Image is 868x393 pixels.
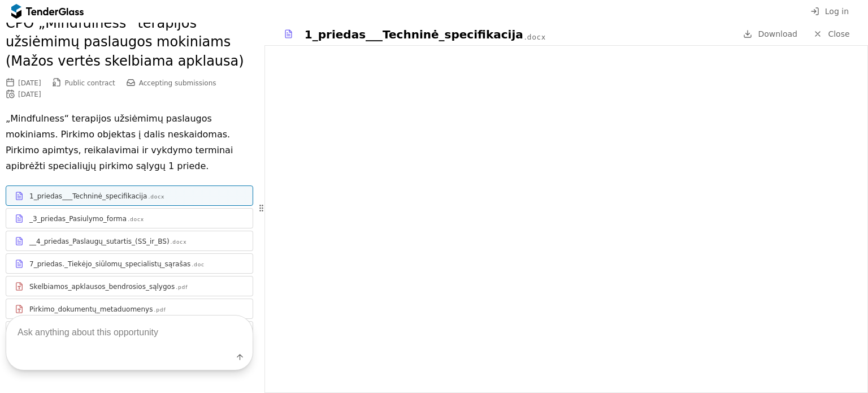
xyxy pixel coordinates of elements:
a: 7_priedas._Tiekėjo_siūlomų_specialistų_sąrašas.doc [6,253,253,274]
div: 1_priedas___Techninė_specifikacija [305,27,523,42]
div: .pdf [176,284,188,291]
div: 1_priedas___Techninė_specifikacija [29,192,147,201]
div: .docx [524,33,546,42]
a: 1_priedas___Techninė_specifikacija.docx [6,185,253,206]
span: Download [758,29,797,38]
div: 7_priedas._Tiekėjo_siūlomų_specialistų_sąrašas [29,260,190,269]
a: _3_priedas_Pasiulymo_forma.docx [6,208,253,228]
a: Skelbiamos_apklausos_bendrosios_sąlygos.pdf [6,276,253,296]
button: Log in [807,5,852,19]
a: Download [740,27,801,41]
span: Public contract [65,79,115,87]
div: [DATE] [18,79,41,87]
div: [DATE] [18,90,41,98]
div: .docx [148,193,164,201]
div: __4_priedas_Paslaugų_sutartis_(SS_ir_BS) [29,237,170,246]
div: _3_priedas_Pasiulymo_forma [29,214,127,223]
span: Close [828,29,849,38]
p: „Mindfulness“ terapijos užsiėmimų paslaugos mokiniams. Pirkimo objektas į dalis neskaidomas. Pirk... [6,111,253,174]
span: Log in [825,7,849,16]
a: Close [806,27,857,41]
div: .docx [171,239,187,246]
span: Accepting submissions [139,79,216,87]
a: __4_priedas_Paslaugų_sutartis_(SS_ir_BS).docx [6,231,253,251]
div: .docx [128,216,144,223]
div: .doc [192,261,205,269]
div: Skelbiamos_apklausos_bendrosios_sąlygos [29,282,175,291]
h2: CPO „Mindfulness“ terapijos užsiėmimų paslaugos mokiniams (Mažos vertės skelbiama apklausa) [6,14,253,71]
